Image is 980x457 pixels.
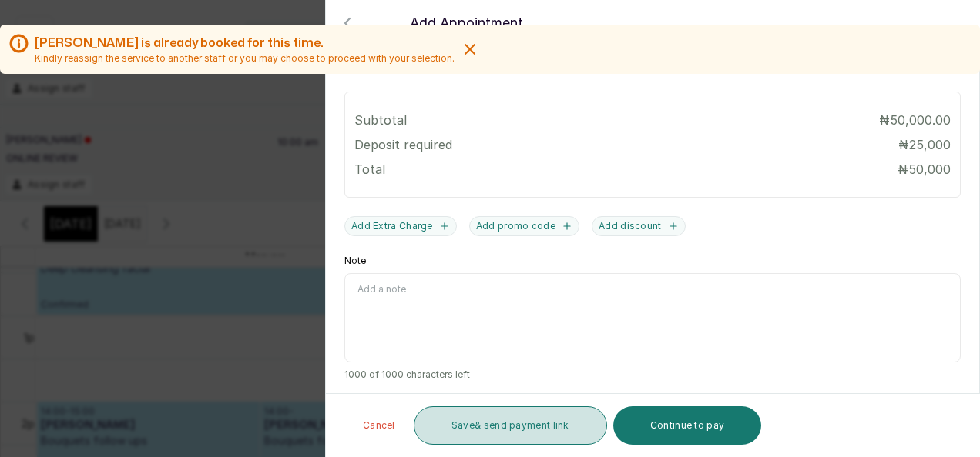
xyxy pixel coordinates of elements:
p: Subtotal [354,111,407,129]
span: 25,000 [909,137,951,152]
p: ₦ [898,135,951,154]
button: Continue to pay [613,406,762,445]
p: Kindly reassign the service to another staff or you may choose to proceed with your selection. [35,52,455,65]
label: Note [344,255,366,267]
p: Add Appointment [410,12,523,34]
button: Add discount [592,216,686,236]
button: Add promo code [469,216,579,236]
h2: [PERSON_NAME] is already booked for this time. [35,34,455,52]
span: 50,000 [908,162,951,177]
p: ₦50,000.00 [879,111,951,129]
p: ₦ [898,160,951,178]
button: Save& send payment link [414,406,607,445]
button: Add Extra Charge [344,216,457,236]
button: Cancel [351,406,408,445]
span: 1000 of 1000 characters left [344,369,961,381]
p: Total [354,160,385,178]
p: Deposit required [354,135,452,154]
